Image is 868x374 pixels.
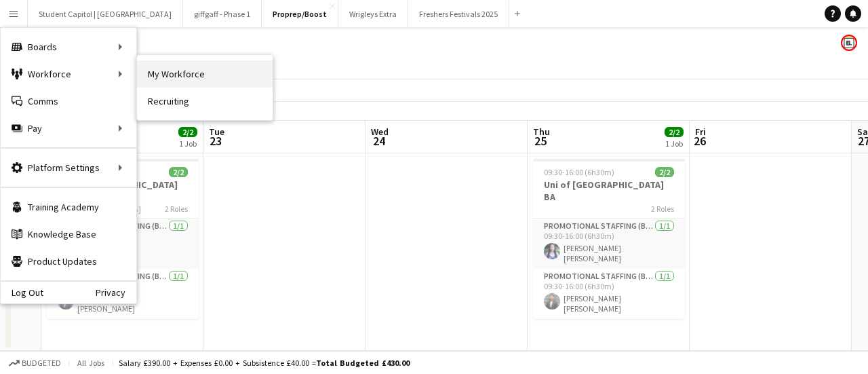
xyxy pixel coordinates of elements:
[544,167,614,177] span: 09:30-16:00 (6h30m)
[169,167,188,177] span: 2/2
[1,248,136,275] a: Product Updates
[137,88,273,115] a: Recruiting
[1,287,43,298] a: Log Out
[75,358,107,368] span: All jobs
[841,35,857,51] app-user-avatar: Bounce Activations Ltd
[369,133,389,149] span: 24
[533,269,685,319] app-card-role: Promotional Staffing (Brand Ambassadors)1/109:30-16:00 (6h30m)[PERSON_NAME] [PERSON_NAME]
[1,221,136,248] a: Knowledge Base
[533,219,685,269] app-card-role: Promotional Staffing (Brand Ambassadors)1/109:30-16:00 (6h30m)[PERSON_NAME] [PERSON_NAME]
[137,60,273,88] a: My Workforce
[533,159,685,319] app-job-card: 09:30-16:00 (6h30m)2/2Uni of [GEOGRAPHIC_DATA] BA2 RolesPromotional Staffing (Brand Ambassadors)1...
[371,126,389,138] span: Wed
[207,133,224,149] span: 23
[183,1,262,27] button: giffgaff - Phase 1
[119,358,410,368] div: Salary £390.00 + Expenses £0.00 + Subsistence £40.00 =
[665,127,684,137] span: 2/2
[22,358,61,368] span: Budgeted
[179,138,197,149] div: 1 Job
[695,126,706,138] span: Fri
[1,33,136,60] div: Boards
[316,358,410,368] span: Total Budgeted £430.00
[531,133,550,149] span: 25
[651,204,674,214] span: 2 Roles
[165,204,188,214] span: 2 Roles
[7,356,63,371] button: Budgeted
[28,1,183,27] button: Student Capitol | [GEOGRAPHIC_DATA]
[1,193,136,221] a: Training Academy
[1,115,136,142] div: Pay
[209,126,224,138] span: Tue
[262,1,338,27] button: Proprep/Boost
[408,1,509,27] button: Freshers Festivals 2025
[665,138,683,149] div: 1 Job
[533,126,550,138] span: Thu
[178,127,197,137] span: 2/2
[693,133,706,149] span: 26
[338,1,408,27] button: Wrigleys Extra
[533,179,685,203] h3: Uni of [GEOGRAPHIC_DATA] BA
[96,287,136,298] a: Privacy
[1,60,136,88] div: Workforce
[1,88,136,115] a: Comms
[1,154,136,181] div: Platform Settings
[655,167,674,177] span: 2/2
